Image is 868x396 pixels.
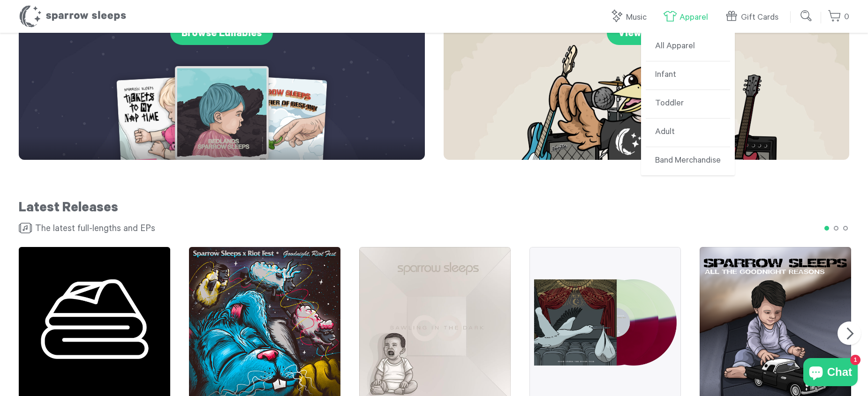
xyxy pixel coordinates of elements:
[170,21,273,45] a: Browse Lullabies
[840,223,849,232] button: 3 of 3
[646,90,730,119] a: Toddler
[19,201,849,218] h2: Latest Releases
[800,358,860,389] inbox-online-store-chat: Shopify online store chat
[19,223,849,237] h4: The latest full-lengths and EPs
[19,5,127,28] h1: Sparrow Sleeps
[797,7,816,25] input: Submit
[838,321,861,345] button: Next
[610,7,651,28] a: Music
[828,7,849,27] a: 0
[663,7,713,28] a: Apparel
[607,21,686,45] a: View Album
[646,147,730,175] a: Band Merchandise
[821,223,830,232] button: 1 of 3
[646,33,730,61] a: All Apparel
[646,61,730,90] a: Infant
[646,119,730,147] a: Adult
[830,223,840,232] button: 2 of 3
[725,7,783,28] a: Gift Cards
